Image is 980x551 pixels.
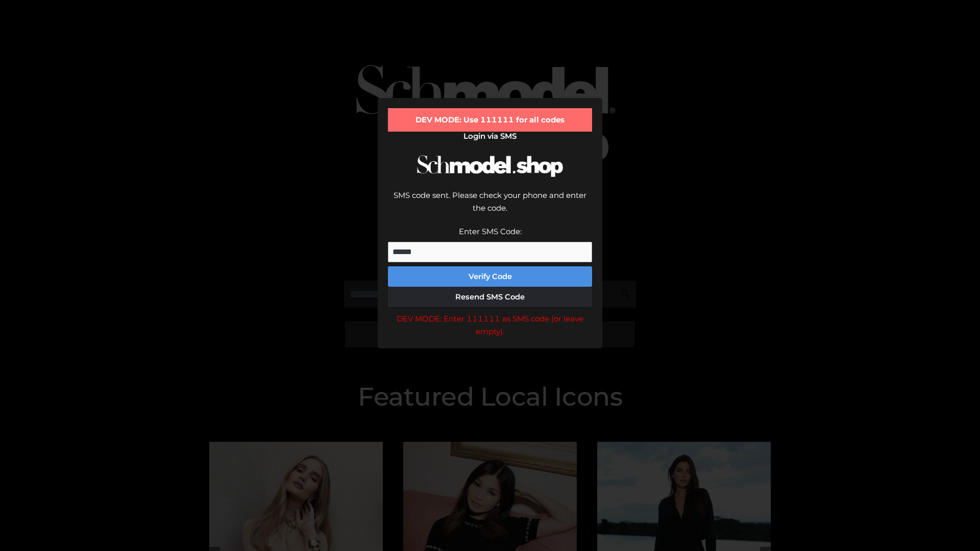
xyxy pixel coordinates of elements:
div: SMS code sent. Please check your phone and enter the code. [388,189,592,225]
div: DEV MODE: Use 111111 for all codes [388,108,592,132]
img: Schmodel Logo [413,146,567,186]
div: DEV MODE: Enter 111111 as SMS code (or leave empty). [388,312,592,338]
label: Enter SMS Code: [459,227,522,236]
button: Verify Code [388,266,592,287]
button: Resend SMS Code [388,287,592,307]
h2: Login via SMS [388,132,592,141]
